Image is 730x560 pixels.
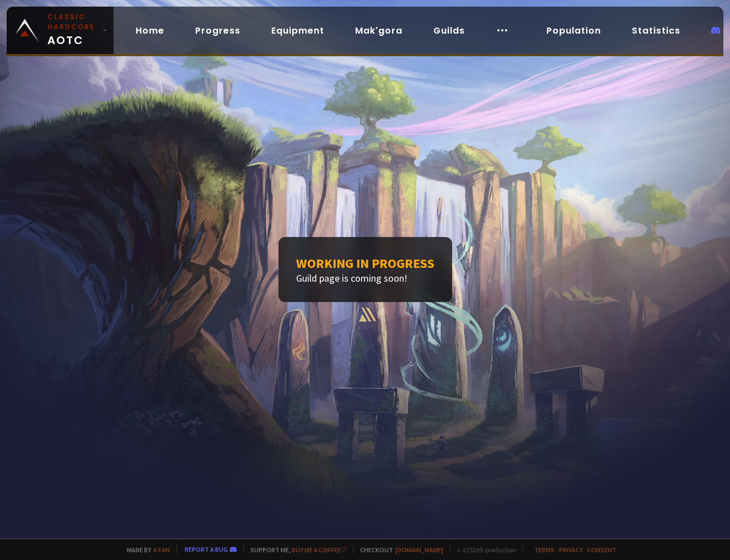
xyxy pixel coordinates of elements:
a: Home [127,19,173,42]
a: Privacy [559,546,583,554]
a: a fan [153,546,170,554]
span: Checkout [353,546,443,554]
a: Guilds [425,19,474,42]
a: Report a bug [185,545,228,553]
a: Statistics [623,19,689,42]
small: Classic Hardcore [47,12,98,32]
a: Buy me a coffee [292,546,346,554]
a: Population [538,19,610,42]
a: [DOMAIN_NAME] [395,546,443,554]
h1: Working in progress [296,255,434,272]
span: AOTC [47,12,98,49]
a: Terms [534,546,555,554]
a: Classic HardcoreAOTC [7,7,114,54]
span: v. d752d5 - production [450,546,516,554]
a: Consent [587,546,616,554]
a: Progress [186,19,249,42]
a: Mak'gora [346,19,411,42]
div: Guild page is coming soon! [278,237,452,302]
span: Support me, [243,546,346,554]
span: Made by [120,546,170,554]
a: Equipment [262,19,333,42]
